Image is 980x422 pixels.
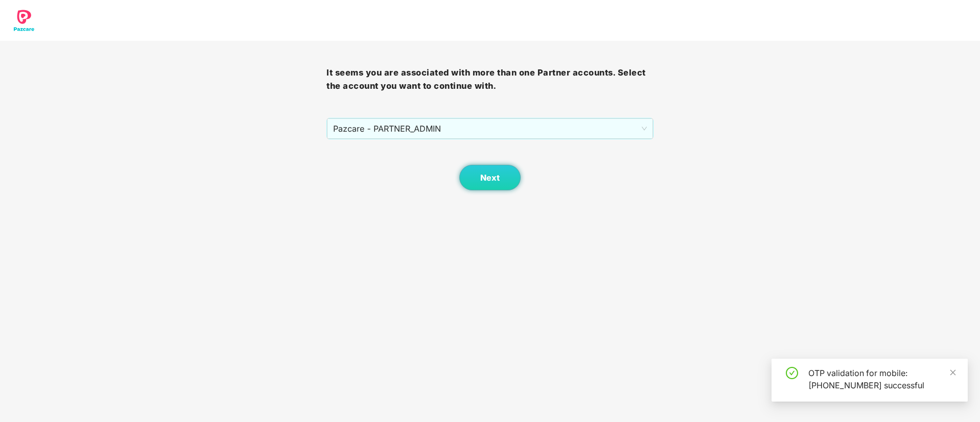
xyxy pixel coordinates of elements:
[333,119,646,138] span: Pazcare - PARTNER_ADMIN
[480,173,500,183] span: Next
[949,369,956,376] span: close
[786,367,798,379] span: check-circle
[808,367,955,391] div: OTP validation for mobile: [PHONE_NUMBER] successful
[326,66,653,92] h3: It seems you are associated with more than one Partner accounts. Select the account you want to c...
[459,165,521,190] button: Next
